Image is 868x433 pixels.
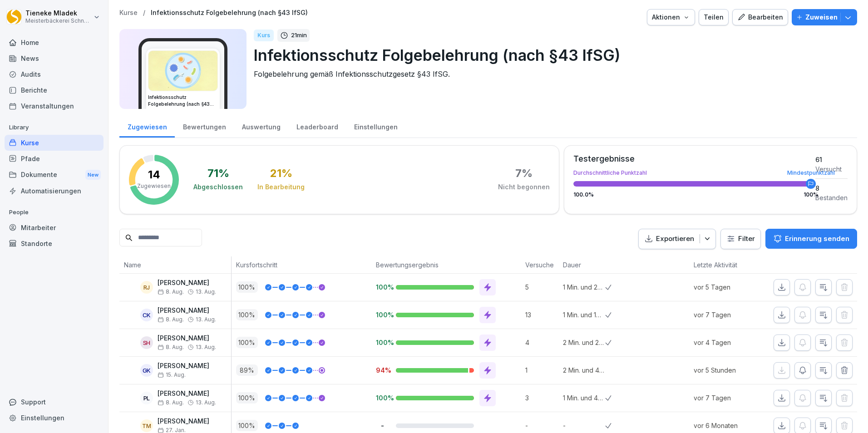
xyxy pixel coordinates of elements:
p: vor 4 Tagen [694,338,759,347]
span: 13. Aug. [196,399,216,406]
img: jtrrztwhurl1lt2nit6ma5t3.png [148,51,217,91]
p: 21 min [291,31,307,40]
p: 1 Min. und 16 Sek. [563,310,605,320]
p: Erinnerung senden [785,234,849,244]
a: Zugewiesen [119,114,175,138]
span: 13. Aug. [196,289,216,295]
div: Abgeschlossen [193,182,243,192]
p: 100 % [236,281,258,293]
p: 2 Min. und 43 Sek. [563,365,605,375]
button: Aktionen [647,9,695,25]
p: People [5,205,104,220]
div: Bearbeiten [737,12,783,22]
span: 13. Aug. [196,344,216,350]
p: Infektionsschutz Folgebelehrung (nach §43 IfSG) [254,44,850,67]
p: 100% [376,338,389,347]
div: 61 [815,155,848,164]
p: vor 7 Tagen [694,393,759,403]
div: TM [140,419,153,432]
div: Filter [726,234,755,243]
a: Kurse [5,135,104,151]
p: 13 [525,310,558,320]
p: Letzte Aktivität [694,260,755,270]
div: Testergebnisse [573,155,811,163]
p: [PERSON_NAME] [158,418,209,425]
p: 3 [525,393,558,403]
span: 8. Aug. [158,316,184,323]
div: 7 % [515,168,533,179]
h3: Infektionsschutz Folgebelehrung (nach §43 IfSG) [148,94,218,108]
p: [PERSON_NAME] [158,362,209,370]
p: Zugewiesen [137,182,171,190]
p: Kursfortschritt [236,260,367,270]
p: [PERSON_NAME] [158,390,216,398]
div: Bestanden [815,193,848,202]
p: 2 Min. und 21 Sek. [563,338,605,347]
span: 8. Aug. [158,344,184,350]
div: CK [140,309,153,321]
p: vor 5 Stunden [694,365,759,375]
a: Infektionsschutz Folgebelehrung (nach §43 IfSG) [151,9,308,17]
p: 100% [376,310,389,319]
div: Veranstaltungen [5,98,104,114]
div: PL [140,392,153,404]
a: Standorte [5,236,104,251]
div: 100 % [804,192,819,197]
button: Bearbeiten [732,9,788,25]
a: Berichte [5,82,104,98]
a: Leaderboard [288,114,346,138]
a: Mitarbeiter [5,220,104,236]
p: 94% [376,366,389,374]
p: vor 5 Tagen [694,282,759,292]
p: 100 % [236,309,258,320]
a: Pfade [5,151,104,167]
p: [PERSON_NAME] [158,279,216,287]
a: Einstellungen [5,410,104,426]
p: 1 Min. und 46 Sek. [563,393,605,403]
p: [PERSON_NAME] [158,307,216,315]
button: Zuweisen [792,9,857,25]
p: Library [5,120,104,135]
div: 71 % [207,168,229,179]
p: 100% [376,394,389,402]
a: Einstellungen [346,114,405,138]
p: 100% [376,283,389,291]
p: 5 [525,282,558,292]
p: 4 [525,338,558,347]
div: Versucht [815,164,848,174]
button: Teilen [699,9,729,25]
span: 15. Aug. [158,372,186,378]
span: 8. Aug. [158,399,184,406]
button: Filter [721,229,760,249]
p: vor 7 Tagen [694,310,759,320]
button: Erinnerung senden [765,229,857,249]
button: Exportieren [638,229,716,249]
a: Automatisierungen [5,183,104,199]
p: - [525,421,558,430]
p: 89 % [236,364,258,376]
a: Audits [5,66,104,82]
div: Kurs [254,30,274,41]
div: 8 [815,183,848,193]
a: Auswertung [234,114,288,138]
p: Meisterbäckerei Schneckenburger [25,18,92,24]
div: In Bearbeitung [257,182,305,192]
p: / [143,9,145,17]
div: RJ [140,281,153,294]
a: Bewertungen [175,114,234,138]
div: Support [5,394,104,410]
p: - [563,421,605,430]
p: 100 % [236,337,258,348]
div: New [85,170,101,180]
a: News [5,50,104,66]
div: 21 % [270,168,292,179]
